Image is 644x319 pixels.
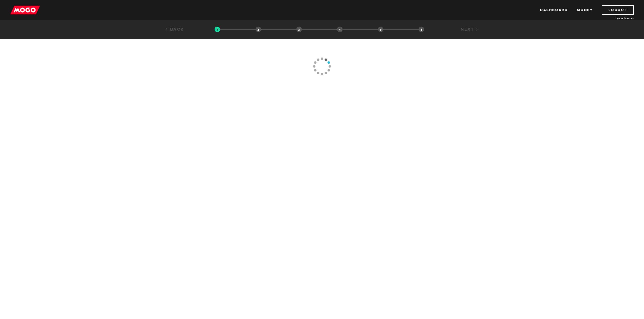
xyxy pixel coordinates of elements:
[596,16,634,20] a: Lender licences
[602,5,634,15] a: Logout
[461,27,479,32] a: Next
[10,5,40,15] img: mogo_logo-11ee424be714fa7cbb0f0f49df9e16ec.png
[313,38,332,95] img: loading-colorWheel_medium.gif
[215,27,220,32] img: transparent-188c492fd9eaac0f573672f40bb141c2.gif
[577,5,593,15] a: Money
[540,5,568,15] a: Dashboard
[165,27,184,32] a: Back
